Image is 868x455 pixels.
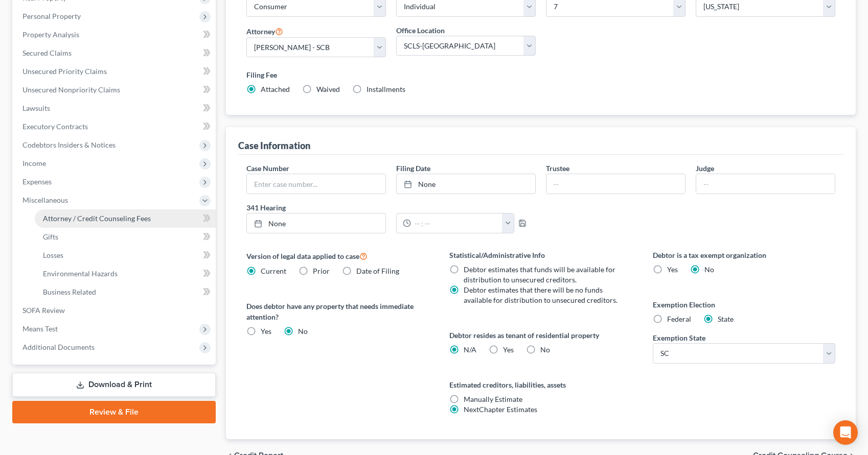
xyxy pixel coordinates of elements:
[22,177,52,186] span: Expenses
[247,174,385,194] input: Enter case number...
[14,62,216,81] a: Unsecured Priority Claims
[449,379,632,390] label: Estimated creditors, liabilities, assets
[464,265,615,284] span: Debtor estimates that funds will be available for distribution to unsecured creditors.
[22,140,116,149] span: Codebtors Insiders & Notices
[43,214,151,223] span: Attorney / Credit Counseling Fees
[667,265,678,274] span: Yes
[14,81,216,99] a: Unsecured Nonpriority Claims
[546,174,685,194] input: --
[246,25,283,37] label: Attorney
[43,232,58,241] span: Gifts
[653,332,705,343] label: Exemption State
[246,163,289,174] label: Case Number
[261,85,290,93] span: Attached
[238,139,310,152] div: Case Information
[464,405,537,414] span: NextChapter Estimates
[696,174,835,194] input: --
[449,250,632,260] label: Statistical/Administrative Info
[449,330,632,341] label: Debtor resides as tenant of residential property
[246,301,429,322] label: Does debtor have any property that needs immediate attention?
[540,345,550,354] span: No
[22,12,81,20] span: Personal Property
[22,30,79,39] span: Property Analysis
[503,345,514,354] span: Yes
[22,196,68,204] span: Miscellaneous
[35,265,216,283] a: Environmental Hazards
[246,250,429,262] label: Version of legal data applied to case
[464,285,618,304] span: Debtor estimates that there will be no funds available for distribution to unsecured creditors.
[22,343,95,351] span: Additional Documents
[43,288,96,296] span: Business Related
[22,122,88,131] span: Executory Contracts
[12,401,216,423] a: Review & File
[43,269,118,278] span: Environmental Hazards
[14,99,216,117] a: Lawsuits
[653,299,836,310] label: Exemption Election
[22,324,58,333] span: Means Test
[367,85,405,93] span: Installments
[696,163,714,174] label: Judge
[356,267,399,275] span: Date of Filing
[298,327,308,336] span: No
[397,174,535,194] a: None
[12,373,216,397] a: Download & Print
[396,163,430,174] label: Filing Date
[22,49,72,57] span: Secured Claims
[261,267,286,275] span: Current
[22,159,46,167] span: Income
[43,251,63,259] span: Losses
[261,327,271,336] span: Yes
[22,85,120,94] span: Unsecured Nonpriority Claims
[241,202,541,213] label: 341 Hearing
[22,67,107,76] span: Unsecured Priority Claims
[833,420,858,445] div: Open Intercom Messenger
[464,395,522,403] span: Manually Estimate
[35,246,216,265] a: Losses
[14,301,216,320] a: SOFA Review
[464,345,476,354] span: N/A
[35,209,216,228] a: Attorney / Credit Counseling Fees
[411,213,502,233] input: -- : --
[667,315,691,323] span: Federal
[704,265,714,274] span: No
[35,228,216,246] a: Gifts
[35,283,216,301] a: Business Related
[246,69,836,80] label: Filing Fee
[14,117,216,136] a: Executory Contracts
[718,315,734,323] span: State
[22,104,50,112] span: Lawsuits
[14,26,216,44] a: Property Analysis
[396,25,445,36] label: Office Location
[316,85,340,93] span: Waived
[653,250,836,260] label: Debtor is a tax exempt organization
[546,163,569,174] label: Trustee
[14,44,216,62] a: Secured Claims
[22,306,65,315] span: SOFA Review
[313,267,330,275] span: Prior
[247,213,385,233] a: None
